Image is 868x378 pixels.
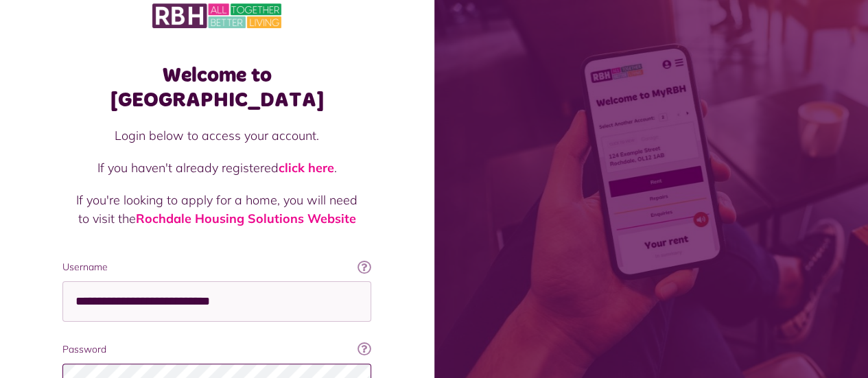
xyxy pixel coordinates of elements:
p: If you haven't already registered . [76,158,357,177]
p: Login below to access your account. [76,126,357,145]
a: Rochdale Housing Solutions Website [136,211,356,226]
p: If you're looking to apply for a home, you will need to visit the [76,191,357,228]
a: click here [279,160,334,176]
label: Username [62,260,371,274]
img: MyRBH [152,1,281,30]
h1: Welcome to [GEOGRAPHIC_DATA] [62,63,371,113]
label: Password [62,342,371,357]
